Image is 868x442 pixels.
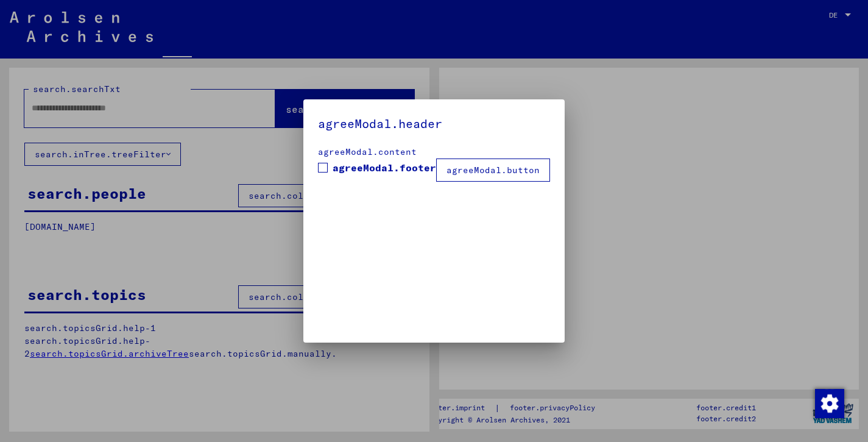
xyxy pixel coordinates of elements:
[318,114,550,134] h5: agreeModal.header
[815,389,844,418] img: Zustimmung ändern
[333,160,436,175] span: agreeModal.footer
[318,146,550,159] div: agreeModal.content
[436,159,550,182] button: agreeModal.button
[814,388,844,418] div: Zustimmung ändern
